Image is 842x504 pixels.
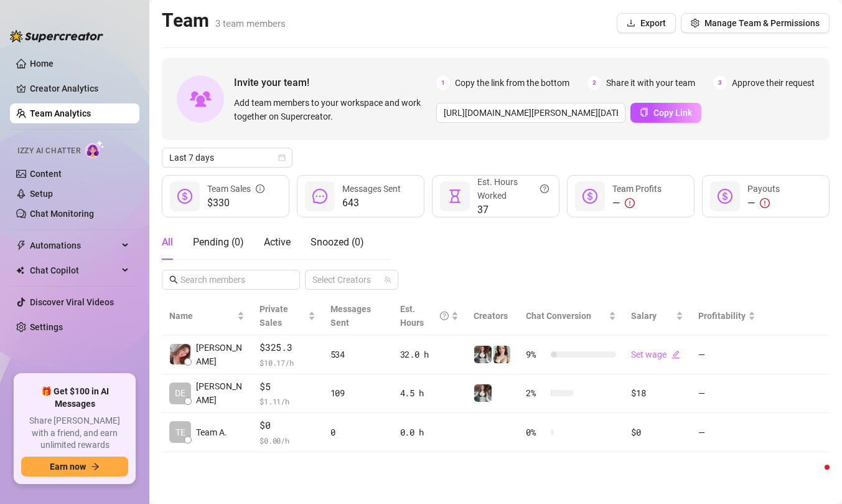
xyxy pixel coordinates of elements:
[718,189,732,204] span: dollar-circle
[631,349,680,359] a: Set wageedit
[691,335,763,374] td: —
[630,103,701,123] button: Copy Link
[330,386,385,400] div: 109
[400,386,459,400] div: 4.5 h
[30,209,94,219] a: Chat Monitoring
[260,434,315,447] span: $ 0.00 /h
[631,311,657,321] span: Salary
[477,175,549,202] div: Est. Hours Worked
[631,386,683,400] div: $18
[447,189,462,204] span: hourglass
[234,75,436,90] span: Invite your team!
[30,260,118,280] span: Chat Copilot
[606,76,695,90] span: Share it with your team
[177,189,192,204] span: dollar-circle
[400,348,459,361] div: 32.0 h
[698,311,746,321] span: Profitability
[260,340,315,355] span: $325.3
[526,348,546,361] span: 9 %
[30,108,91,118] a: Team Analytics
[627,19,635,27] span: download
[175,426,185,439] span: TE
[747,184,780,194] span: Payouts
[16,240,26,250] span: thunderbolt
[85,140,105,158] img: AI Chatter
[612,184,662,194] span: Team Profits
[330,426,385,439] div: 0
[311,236,364,248] span: Snoozed ( 0 )
[713,76,727,90] span: 3
[617,13,676,33] button: Export
[264,236,291,248] span: Active
[400,426,459,439] div: 0.0 h
[169,275,178,284] span: search
[17,145,80,157] span: Izzy AI Chatter
[260,395,315,407] span: $ 1.11 /h
[91,462,100,471] span: arrow-right
[196,379,245,407] span: [PERSON_NAME]
[330,304,371,328] span: Messages Sent
[436,76,450,90] span: 1
[640,18,666,28] span: Export
[30,297,114,307] a: Discover Viral Videos
[21,457,128,477] button: Earn nowarrow-right
[30,322,63,332] a: Settings
[30,78,129,98] a: Creator Analytics
[312,189,327,204] span: message
[526,386,546,400] span: 2 %
[30,189,53,199] a: Setup
[30,59,54,69] a: Home
[50,462,86,472] span: Earn now
[21,415,128,452] span: Share [PERSON_NAME] with a friend, and earn unlimited rewards
[21,386,128,410] span: 🎁 Get $100 in AI Messages
[260,304,288,328] span: Private Sales
[196,341,245,368] span: [PERSON_NAME]
[162,297,252,335] th: Name
[493,346,510,363] img: ONLINE
[400,302,449,330] div: Est. Hours
[440,302,449,330] span: question-circle
[540,175,549,202] span: question-circle
[30,169,62,179] a: Content
[466,297,518,335] th: Creators
[169,309,235,323] span: Name
[640,108,648,116] span: copy
[256,182,264,196] span: info-circle
[587,76,601,90] span: 2
[260,356,315,369] span: $ 10.17 /h
[170,344,190,364] img: Amy August
[612,196,662,211] div: —
[342,196,401,211] span: 643
[455,76,569,90] span: Copy the link from the bottom
[162,235,173,250] div: All
[526,311,591,321] span: Chat Conversion
[582,189,597,204] span: dollar-circle
[207,182,264,196] div: Team Sales
[175,386,185,400] span: DE
[800,462,830,492] iframe: Intercom live chat
[474,346,492,363] img: Amy
[207,196,264,211] span: $330
[169,148,285,167] span: Last 7 days
[193,235,244,250] div: Pending ( 0 )
[260,379,315,394] span: $5
[10,30,103,42] img: logo-BBDzfeDw.svg
[732,76,815,90] span: Approve their request
[180,273,283,287] input: Search members
[260,418,315,433] span: $0
[625,198,635,208] span: exclamation-circle
[704,18,820,28] span: Manage Team & Permissions
[330,348,385,361] div: 534
[526,426,546,439] span: 0 %
[278,154,286,161] span: calendar
[162,9,286,32] h2: Team
[215,18,286,29] span: 3 team members
[631,426,683,439] div: $0
[691,19,699,27] span: setting
[234,96,431,123] span: Add team members to your workspace and work together on Supercreator.
[342,184,401,194] span: Messages Sent
[16,266,24,275] img: Chat Copilot
[653,108,692,118] span: Copy Link
[477,202,549,217] span: 37
[691,413,763,452] td: —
